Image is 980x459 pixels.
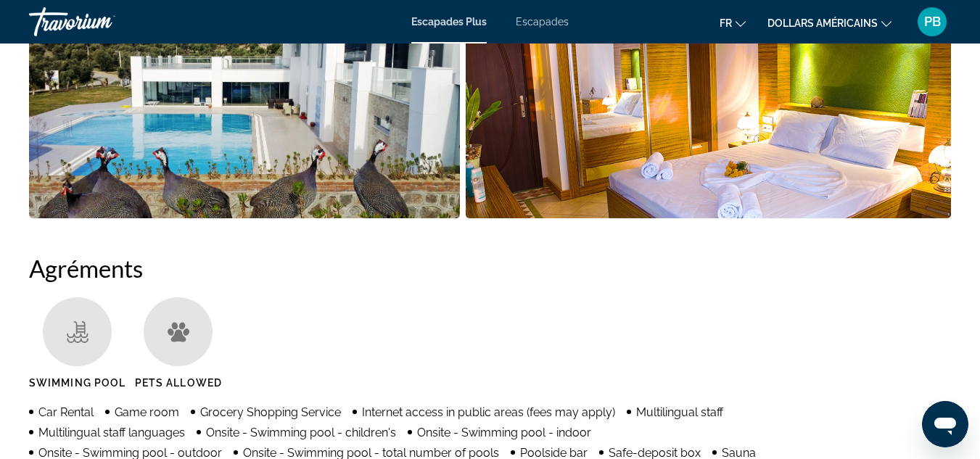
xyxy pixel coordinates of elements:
[417,426,591,439] span: Onsite - Swimming pool - indoor
[38,405,94,419] span: Car Rental
[29,3,174,41] a: Travorium
[411,16,487,28] a: Escapades Plus
[206,426,396,439] span: Onsite - Swimming pool - children's
[29,377,125,389] span: Swimming Pool
[200,405,341,419] span: Grocery Shopping Service
[29,254,951,283] h2: Agréments
[29,38,460,219] button: Open full-screen image slider
[516,16,569,28] a: Escapades
[135,377,222,389] span: Pets Allowed
[767,12,892,33] button: Changer de devise
[115,405,179,419] span: Game room
[362,405,615,419] span: Internet access in public areas (fees may apply)
[466,38,951,219] button: Open full-screen image slider
[636,405,723,419] span: Multilingual staff
[767,17,878,29] font: dollars américains
[720,17,732,29] font: fr
[922,401,968,447] iframe: Bouton de lancement de la fenêtre de messagerie
[720,12,746,33] button: Changer de langue
[913,7,951,37] button: Menu utilisateur
[38,426,185,439] span: Multilingual staff languages
[924,14,941,29] font: PB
